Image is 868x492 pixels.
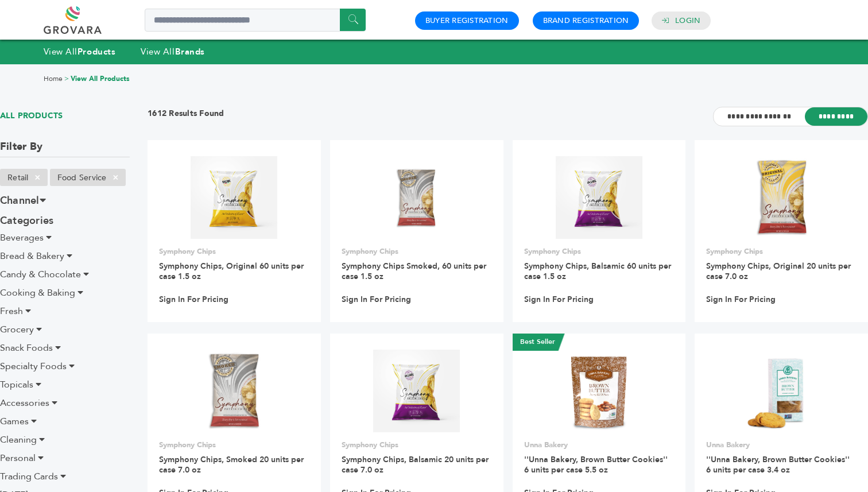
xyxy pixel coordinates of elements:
a: Sign In For Pricing [159,295,228,305]
a: Sign In For Pricing [342,295,411,305]
p: Symphony Chips [159,246,309,257]
img: Symphony Chips, Balsamic 60 units per case 1.5 oz [556,156,642,239]
img: Symphony Chips, Smoked 20 units per case 7.0 oz [206,350,262,432]
strong: Brands [175,46,205,57]
a: Brand Registration [543,16,629,26]
strong: Products [77,46,115,57]
a: Symphony Chips, Balsamic 20 units per case 7.0 oz [342,454,489,475]
a: View AllProducts [44,46,116,57]
a: Sign In For Pricing [524,295,594,305]
span: > [64,74,69,83]
a: View All Products [71,74,130,83]
a: Home [44,74,63,83]
span: × [106,171,125,184]
p: Symphony Chips [342,246,492,257]
img: ''Unna Bakery, Brown Butter Cookies'' 6 units per case 3.4 oz [740,350,823,433]
a: View AllBrands [141,46,205,57]
li: Food Service [50,169,126,186]
img: Symphony Chips, Original 60 units per case 1.5 oz [191,156,277,239]
p: Symphony Chips [706,246,857,257]
img: Symphony Chips Smoked, 60 units per case 1.5 oz [375,156,458,239]
a: Login [675,16,700,26]
a: Sign In For Pricing [706,295,776,305]
p: Symphony Chips [524,246,675,257]
a: Symphony Chips, Original 60 units per case 1.5 oz [159,261,304,282]
input: Search a product or brand... [145,9,366,32]
a: Symphony Chips, Balsamic 60 units per case 1.5 oz [524,261,671,282]
img: Symphony Chips, Original 20 units per case 7.0 oz [754,156,809,239]
a: ''Unna Bakery, Brown Butter Cookies'' 6 units per case 5.5 oz [524,454,668,475]
span: × [28,171,47,184]
p: Unna Bakery [706,440,857,450]
a: Buyer Registration [425,16,509,26]
p: Symphony Chips [159,440,309,450]
p: Unna Bakery [524,440,675,450]
a: ''Unna Bakery, Brown Butter Cookies'' 6 units per case 3.4 oz [706,454,850,475]
img: Symphony Chips, Balsamic 20 units per case 7.0 oz [373,350,460,432]
h3: 1612 Results Found [148,108,224,126]
p: Symphony Chips [342,440,492,450]
img: ''Unna Bakery, Brown Butter Cookies'' 6 units per case 5.5 oz [557,350,641,433]
a: Symphony Chips, Smoked 20 units per case 7.0 oz [159,454,304,475]
a: Symphony Chips, Original 20 units per case 7.0 oz [706,261,851,282]
a: Symphony Chips Smoked, 60 units per case 1.5 oz [342,261,486,282]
